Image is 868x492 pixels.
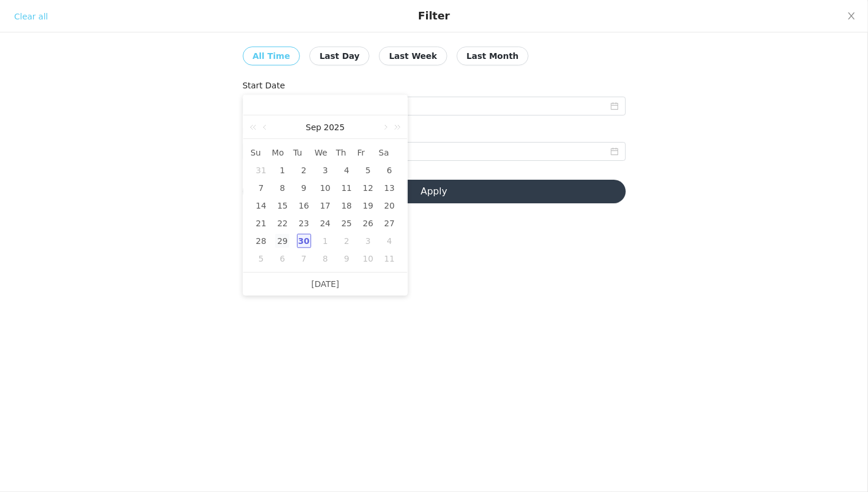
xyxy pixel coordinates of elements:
td: September 4, 2025 [336,161,357,179]
td: September 2, 2025 [293,161,315,179]
div: 2 [339,234,354,248]
span: Su [250,147,272,158]
td: October 11, 2025 [379,250,400,268]
div: 3 [318,163,332,177]
div: 14 [254,199,268,213]
td: September 3, 2025 [315,161,336,179]
td: September 24, 2025 [315,214,336,232]
i: icon: calendar [610,147,619,156]
div: 8 [318,252,332,266]
i: icon: close [847,11,856,21]
td: September 22, 2025 [272,214,293,232]
span: Th [336,147,357,158]
td: September 25, 2025 [336,214,357,232]
div: 10 [318,181,332,195]
td: September 28, 2025 [250,232,272,250]
div: 6 [382,163,397,177]
a: Next year (Control + right) [388,115,403,139]
div: 26 [361,216,375,230]
div: 27 [382,216,397,230]
td: September 30, 2025 [293,232,315,250]
div: 22 [275,216,289,230]
td: September 29, 2025 [272,232,293,250]
th: Thu [336,144,357,161]
td: October 2, 2025 [336,232,357,250]
td: October 7, 2025 [293,250,315,268]
div: 30 [297,234,311,248]
td: September 6, 2025 [379,161,400,179]
span: Tu [293,147,315,158]
div: 5 [361,163,375,177]
div: 9 [339,252,354,266]
button: All Time [243,47,301,65]
div: 11 [339,181,354,195]
span: Fr [357,147,378,158]
div: 24 [318,216,332,230]
th: Sun [250,144,272,161]
td: September 26, 2025 [357,214,378,232]
div: 21 [254,216,268,230]
td: September 16, 2025 [293,197,315,214]
div: 28 [254,234,268,248]
div: 9 [297,181,311,195]
div: 25 [339,216,354,230]
a: 2025 [322,115,346,139]
td: September 9, 2025 [293,179,315,197]
button: Apply [243,180,626,203]
td: October 1, 2025 [315,232,336,250]
div: 17 [318,199,332,213]
td: September 1, 2025 [272,161,293,179]
td: September 27, 2025 [379,214,400,232]
a: Sep [305,115,322,139]
div: 15 [275,199,289,213]
td: October 5, 2025 [250,250,272,268]
div: 7 [297,252,311,266]
th: Mon [272,144,293,161]
i: icon: calendar [610,102,619,110]
div: 29 [275,234,289,248]
th: Fri [357,144,378,161]
div: 19 [361,199,375,213]
div: Clear all [14,11,48,23]
td: August 31, 2025 [250,161,272,179]
td: September 13, 2025 [379,179,400,197]
th: Wed [315,144,336,161]
div: 10 [361,252,375,266]
a: Last year (Control + left) [247,115,263,139]
th: Tue [293,144,315,161]
div: 6 [275,252,289,266]
td: October 4, 2025 [379,232,400,250]
td: September 5, 2025 [357,161,378,179]
a: Previous month (PageUp) [260,115,271,139]
button: Last Week [379,47,447,65]
span: Sa [379,147,400,158]
td: September 17, 2025 [315,197,336,214]
th: Sat [379,144,400,161]
a: Next month (PageDown) [379,115,390,139]
div: 1 [318,234,332,248]
a: [DATE] [311,273,339,295]
div: 18 [339,199,354,213]
td: October 9, 2025 [336,250,357,268]
td: September 7, 2025 [250,179,272,197]
td: October 10, 2025 [357,250,378,268]
div: Filter [418,9,450,22]
div: 16 [297,199,311,213]
td: September 21, 2025 [250,214,272,232]
div: 13 [382,181,397,195]
td: September 23, 2025 [293,214,315,232]
div: 20 [382,199,397,213]
label: Start Date [243,81,285,90]
div: 31 [254,163,268,177]
td: September 8, 2025 [272,179,293,197]
td: September 15, 2025 [272,197,293,214]
div: 1 [275,163,289,177]
span: We [315,147,336,158]
td: September 12, 2025 [357,179,378,197]
span: Mo [272,147,293,158]
div: 2 [297,163,311,177]
td: October 6, 2025 [272,250,293,268]
div: 12 [361,181,375,195]
div: 5 [254,252,268,266]
button: Last Day [309,47,369,65]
